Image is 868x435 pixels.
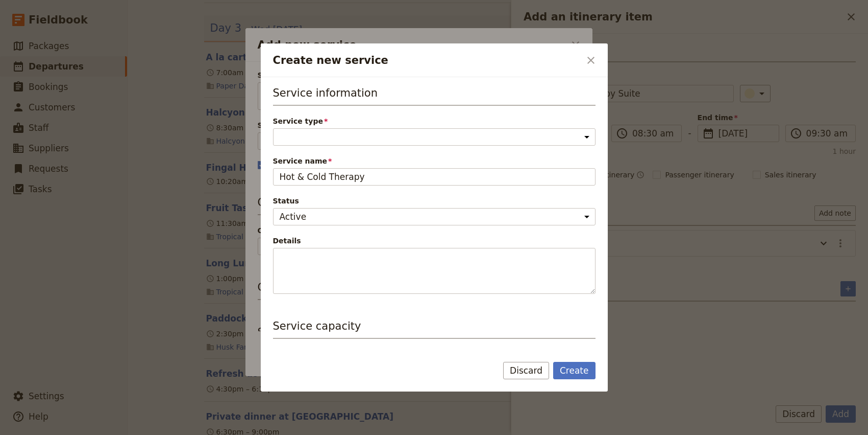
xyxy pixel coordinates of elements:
span: Details [273,236,596,246]
span: Service type [273,116,596,126]
h3: Service capacity [273,318,596,339]
input: Service name [273,168,596,186]
button: Discard [503,362,549,379]
span: Service name [273,156,596,166]
textarea: Details [273,248,596,294]
span: Status [273,196,596,206]
select: Service type [273,128,596,146]
button: Create [553,362,596,379]
select: Status [273,208,596,225]
h3: Service information [273,85,596,106]
h2: Create new service [273,53,580,68]
button: Close dialog [582,52,600,69]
